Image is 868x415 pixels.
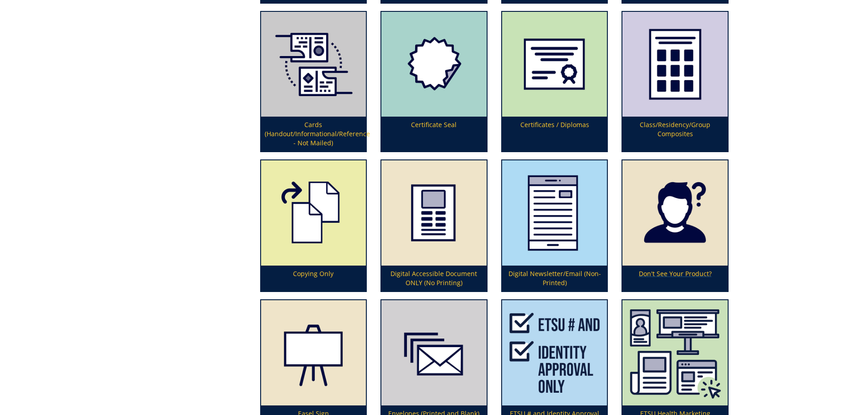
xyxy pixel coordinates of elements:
a: Digital Accessible Document ONLY (No Printing) [381,160,487,291]
p: Cards (Handout/Informational/Reference - Not Mailed) [261,117,366,151]
p: Don't See Your Product? [622,266,728,291]
a: Certificates / Diplomas [502,12,607,152]
p: Certificate Seal [381,117,487,151]
a: Copying Only [261,160,366,291]
img: certificates--diplomas-5a05f869a6b240.56065883.png [502,12,607,117]
a: Digital Newsletter/Email (Non-Printed) [502,160,607,291]
a: Cards (Handout/Informational/Reference - Not Mailed) [261,12,366,152]
img: digital-newsletter-594830bb2b9201.48727129.png [502,160,607,266]
a: Certificate Seal [381,12,487,152]
img: eflyer-59838ae8965085.60431837.png [381,160,487,266]
img: envelopes-(bulk-order)-594831b101c519.91017228.png [381,300,487,405]
img: clinic%20project-6078417515ab93.06286557.png [622,300,728,405]
img: certificateseal-5a9714020dc3f7.12157616.png [381,12,487,117]
img: etsu%20assignment-617843c1f3e4b8.13589178.png [502,300,607,405]
a: Class/Residency/Group Composites [622,12,728,152]
img: class-composites-59482f17003723.28248747.png [622,12,728,117]
p: Digital Newsletter/Email (Non-Printed) [502,266,607,291]
img: easel-sign-5948317bbd7738.25572313.png [261,300,366,405]
p: Class/Residency/Group Composites [622,117,728,151]
p: Certificates / Diplomas [502,117,607,151]
img: index%20reference%20card%20art-5b7c246b46b985.83964793.png [261,12,366,117]
img: copying-5a0f03feb07059.94806612.png [261,160,366,266]
a: Don't See Your Product? [622,160,728,291]
img: dont%20see-5aa6baf09686e9.98073190.png [622,160,728,266]
p: Copying Only [261,266,366,291]
p: Digital Accessible Document ONLY (No Printing) [381,266,487,291]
